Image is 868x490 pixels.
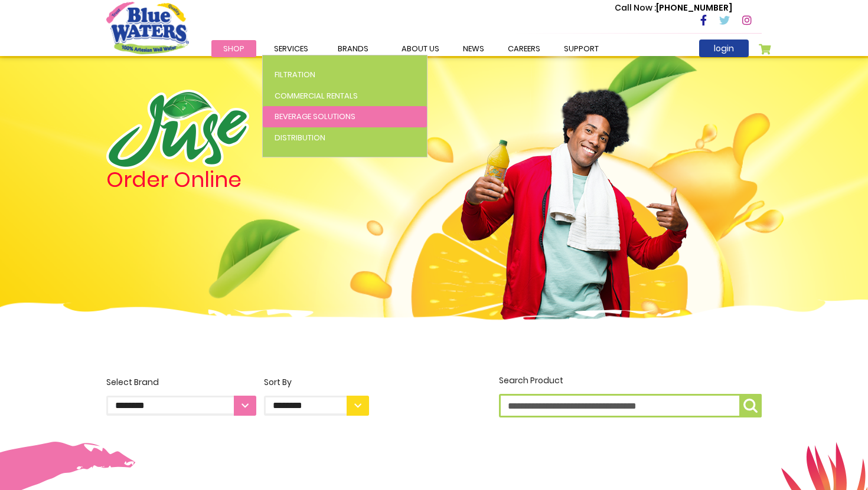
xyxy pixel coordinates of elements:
[223,43,244,54] span: Shop
[499,394,762,417] input: Search Product
[275,132,325,143] span: Distribution
[739,394,762,417] button: Search Product
[106,169,369,190] h4: Order Online
[743,399,758,413] img: search-icon.png
[552,40,611,57] a: support
[275,111,355,122] span: Beverage Solutions
[390,40,451,57] a: about us
[106,376,256,416] label: Select Brand
[264,396,369,416] select: Sort By
[459,68,690,320] img: man.png
[264,376,369,389] div: Sort By
[615,2,656,14] span: Call Now :
[275,69,315,80] span: Filtration
[106,90,249,169] img: logo
[451,40,496,57] a: News
[496,40,552,57] a: careers
[615,2,732,14] p: [PHONE_NUMBER]
[699,40,749,57] a: login
[338,43,368,54] span: Brands
[106,396,256,416] select: Select Brand
[106,2,189,54] a: store logo
[499,374,762,417] label: Search Product
[274,43,308,54] span: Services
[275,90,358,101] span: Commercial Rentals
